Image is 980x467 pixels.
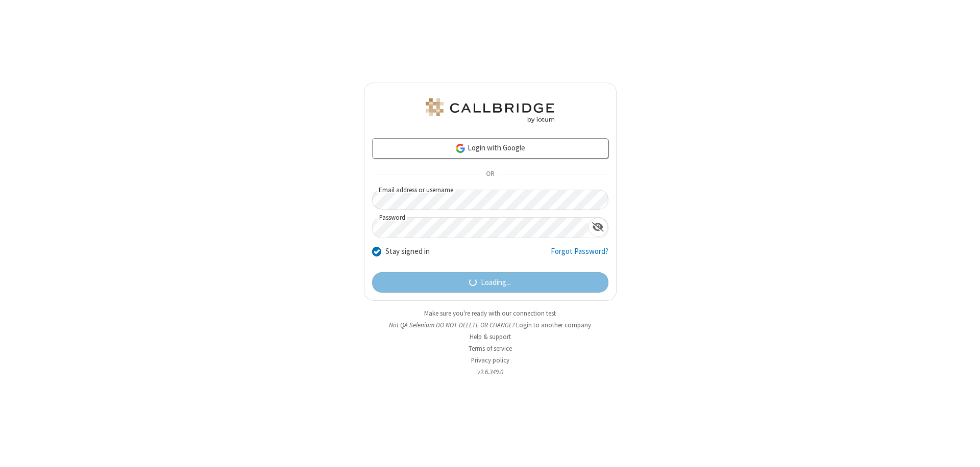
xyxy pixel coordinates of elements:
li: Not QA Selenium DO NOT DELETE OR CHANGE? [364,320,617,330]
div: Show password [588,218,608,237]
label: Stay signed in [385,246,430,257]
button: Login to another company [516,320,591,330]
a: Privacy policy [471,356,509,365]
a: Terms of service [469,344,512,353]
span: Loading... [481,277,511,289]
a: Help & support [470,332,511,341]
a: Forgot Password? [551,246,608,265]
img: QA Selenium DO NOT DELETE OR CHANGE [424,98,556,123]
img: google-icon.png [455,143,466,154]
span: OR [482,167,498,181]
a: Login with Google [372,138,608,159]
button: Loading... [372,272,608,293]
li: v2.6.349.0 [364,367,617,377]
input: Email address or username [372,190,608,210]
a: Make sure you're ready with our connection test [424,309,556,318]
input: Password [373,218,588,238]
